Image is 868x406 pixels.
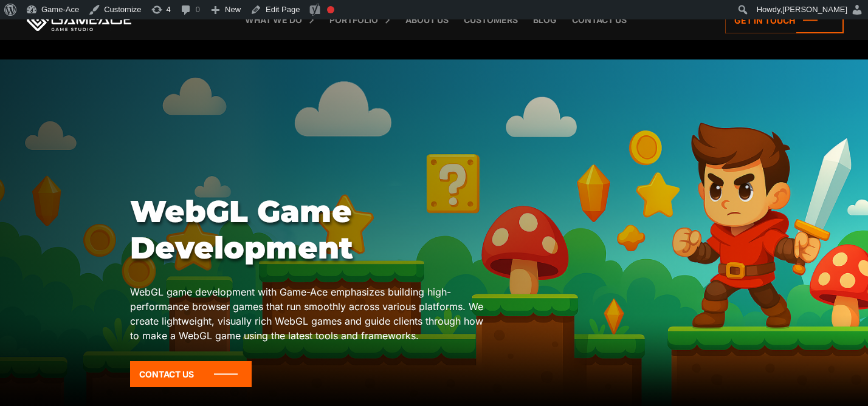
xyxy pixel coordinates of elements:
[130,285,495,343] p: WebGL game development with Game-Ace emphasizes building high-performance browser games that run ...
[327,6,334,13] div: Focus keyphrase not set
[130,194,495,266] h1: WebGL Game Development
[130,361,252,387] a: Contact Us
[725,7,844,33] a: Get in touch
[782,5,847,14] span: [PERSON_NAME]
